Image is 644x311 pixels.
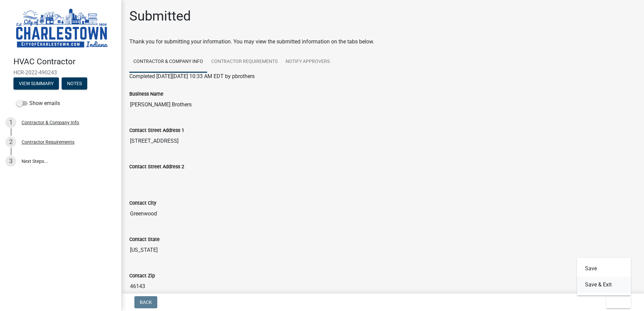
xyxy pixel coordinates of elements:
[62,77,87,90] button: Notes
[129,274,155,278] label: Contact Zip
[606,296,631,308] button: Exit
[577,261,631,277] button: Save
[16,99,60,107] label: Show emails
[129,237,160,242] label: Contact State
[13,81,59,87] wm-modal-confirm: Summary
[22,140,74,144] div: Contractor Requirements
[129,92,163,97] label: Business Name
[62,81,87,87] wm-modal-confirm: Notes
[129,38,636,46] div: Thank you for submitting your information. You may view the submitted information on the tabs below.
[577,258,631,296] div: Exit
[129,73,255,79] span: Completed [DATE][DATE] 10:33 AM EDT by pbrothers
[282,51,334,73] a: Notify Approvers
[129,165,184,169] label: Contact Street Address 2
[5,117,16,128] div: 1
[129,8,191,24] h1: Submitted
[129,128,184,133] label: Contact Street Address 1
[612,300,621,305] span: Exit
[134,296,157,308] button: Back
[13,77,59,90] button: View Summary
[140,300,152,305] span: Back
[5,137,16,147] div: 2
[13,7,110,50] img: City of Charlestown, Indiana
[5,156,16,167] div: 3
[13,69,108,76] span: HCR-2022-490243
[577,277,631,293] button: Save & Exit
[22,120,79,125] div: Contractor & Company Info
[13,57,116,67] h4: HVAC Contractor
[129,51,207,73] a: Contractor & Company Info
[207,51,282,73] a: Contractor Requirements
[129,201,156,206] label: Contact City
